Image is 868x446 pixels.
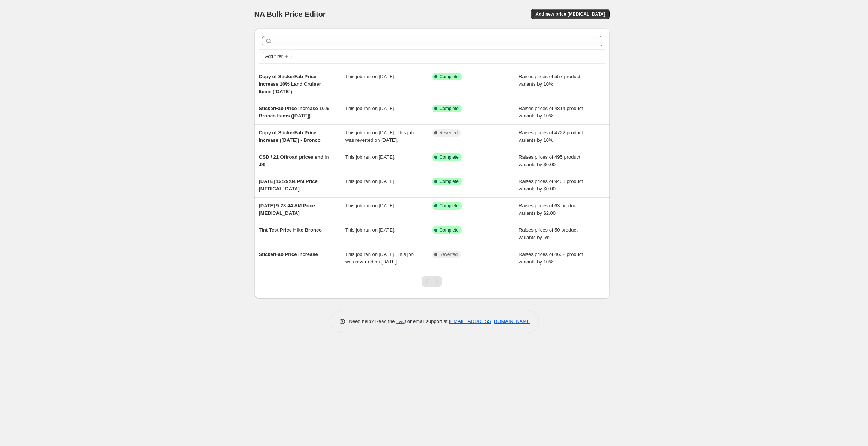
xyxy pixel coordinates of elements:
span: Copy of StickerFab Price Increase 10% Land Cruiser Items ([DATE]) [259,74,321,94]
span: [DATE] 9:28:44 AM Price [MEDICAL_DATA] [259,203,315,216]
span: Reverted [440,251,458,257]
span: StickerFab Price Increase 10% Bronco Items ([DATE]) [259,106,329,119]
span: Raises prices of 557 product variants by 10% [519,74,580,87]
span: OSD / 21 Offroad prices end in .99 [259,154,329,167]
span: NA Bulk Price Editor [254,10,326,18]
span: Raises prices of 63 product variants by $2.00 [519,203,578,216]
span: This job ran on [DATE]. [345,74,395,79]
span: Raises prices of 495 product variants by $0.00 [519,154,580,167]
span: Add new price [MEDICAL_DATA] [535,11,605,17]
span: Need help? Read the [349,318,397,324]
nav: Pagination [422,276,442,287]
span: Complete [440,178,459,184]
span: Complete [440,203,459,209]
a: FAQ [396,318,406,324]
span: Complete [440,227,459,233]
span: Raises prices of 4814 product variants by 10% [519,106,583,119]
span: Raises prices of 4722 product variants by 10% [519,130,583,143]
span: This job ran on [DATE]. [345,178,395,184]
span: [DATE] 12:29:04 PM Price [MEDICAL_DATA] [259,178,318,192]
span: This job ran on [DATE]. This job was reverted on [DATE]. [345,251,414,265]
span: Reverted [440,130,458,136]
span: This job ran on [DATE]. [345,227,395,233]
button: Add filter [262,52,292,61]
span: Complete [440,154,459,160]
span: This job ran on [DATE]. [345,203,395,208]
span: or email support at [406,318,449,324]
span: Raises prices of 9431 product variants by $0.00 [519,178,583,192]
span: Complete [440,106,459,111]
span: Add filter [265,54,283,59]
span: This job ran on [DATE]. [345,154,395,160]
a: [EMAIL_ADDRESS][DOMAIN_NAME] [449,318,531,324]
span: StickerFab Price Increase [259,251,318,257]
span: Complete [440,74,459,80]
span: Raises prices of 4632 product variants by 10% [519,251,583,265]
span: Copy of StickerFab Price Increase ([DATE]) - Bronco [259,130,321,143]
span: Raises prices of 50 product variants by 5% [519,227,578,240]
button: Add new price [MEDICAL_DATA] [531,9,609,19]
span: Tint Test Price Hike Bronco [259,227,322,233]
span: This job ran on [DATE]. [345,106,395,111]
span: This job ran on [DATE]. This job was reverted on [DATE]. [345,130,414,143]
